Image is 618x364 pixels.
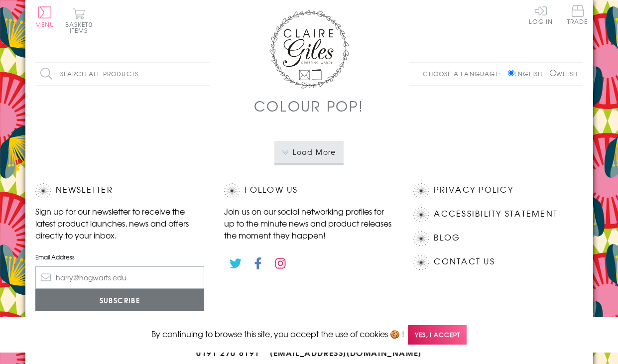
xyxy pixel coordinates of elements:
h2: Follow Us [224,183,393,198]
h2: Newsletter [35,183,205,198]
input: harry@hogwarts.edu [35,266,205,289]
input: Search [200,63,210,85]
a: Trade [567,5,588,26]
button: Load More [274,141,344,163]
input: Welsh [550,70,556,76]
span: 0 items [70,20,93,35]
a: Log In [529,5,553,24]
button: Menu [35,6,55,27]
img: Claire Giles Greetings Cards [269,10,349,89]
h1: Colour POP! [254,96,364,116]
button: Basket0 items [65,8,93,33]
input: English [508,70,514,76]
input: Search all products [35,63,210,85]
span: Trade [567,5,588,24]
a: Accessibility Statement [434,207,558,221]
span: Menu [35,20,55,29]
label: Welsh [550,69,578,78]
a: Privacy Policy [434,183,513,197]
label: English [508,69,547,78]
p: Choose a language: [423,69,506,78]
a: Contact Us [434,255,494,268]
p: Sign up for our newsletter to receive the latest product launches, news and offers directly to yo... [35,205,205,241]
a: Blog [434,231,460,244]
label: Email Address [35,252,205,261]
p: Join us on our social networking profiles for up to the minute news and product releases the mome... [224,205,393,241]
input: Subscribe [35,289,205,311]
span: Yes, I accept [408,325,467,345]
